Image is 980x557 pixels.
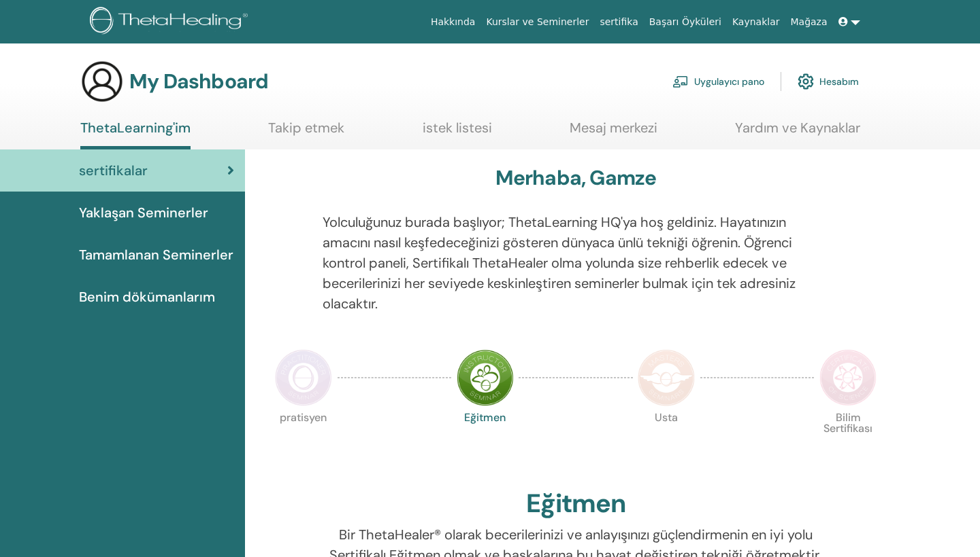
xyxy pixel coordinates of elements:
a: Hakkında [425,10,481,35]
a: istek listesi [423,120,492,146]
p: Eğitmen [457,412,514,469]
p: pratisyen [275,412,332,469]
a: Uygulayıcı pano [672,67,764,96]
h3: Merhaba, Gamze [495,166,657,190]
span: Yaklaşan Seminerler [79,202,208,223]
a: Hesabım [798,67,859,96]
p: Usta [638,412,695,469]
a: Yardım ve Kaynaklar [735,120,860,146]
p: Yolculuğunuz burada başlıyor; ThetaLearning HQ'ya hoş geldiniz. Hayatınızın amacını nasıl keşfede... [323,212,830,314]
a: Kaynaklar [727,10,785,35]
img: Instructor [457,349,514,406]
a: Takip etmek [268,120,344,146]
img: generic-user-icon.jpg [80,60,124,103]
span: Tamamlanan Seminerler [79,245,233,265]
p: Bilim Sertifikası [819,412,877,469]
img: logo.png [90,7,252,37]
a: Mesaj merkezi [570,120,657,146]
h2: Eğitmen [526,488,625,520]
span: Benim dökümanlarım [79,287,215,307]
img: Practitioner [275,349,332,406]
a: Kurslar ve Seminerler [480,10,594,35]
a: ThetaLearning'im [80,120,191,149]
span: sertifikalar [79,160,148,181]
img: Certificate of Science [819,349,877,406]
img: Master [638,349,695,406]
a: Mağaza [785,10,832,35]
img: chalkboard-teacher.svg [672,75,689,88]
a: sertifika [594,10,643,35]
h3: My Dashboard [129,69,268,94]
img: cog.svg [798,70,814,93]
a: Başarı Öyküleri [644,10,727,35]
